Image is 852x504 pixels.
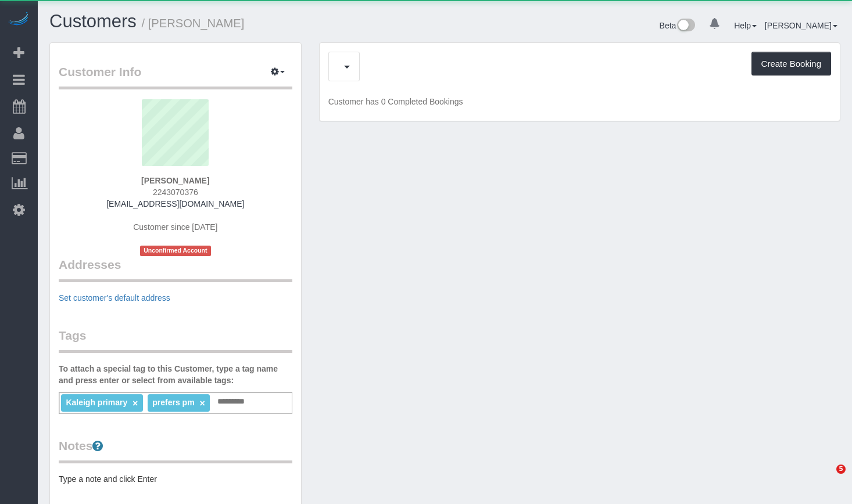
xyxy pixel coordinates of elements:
span: 5 [836,465,846,474]
img: Automaid Logo [7,12,30,28]
a: Set customer's default address [59,293,170,303]
p: Customer has 0 Completed Bookings [328,96,831,107]
a: × [199,398,205,408]
legend: Notes [59,437,292,463]
span: Unconfirmed Account [140,246,211,255]
legend: Tags [59,327,292,353]
iframe: Intercom live chat [812,465,840,492]
button: Create Booking [751,52,831,76]
span: 2243070376 [153,188,198,197]
label: To attach a special tag to this Customer, type a tag name and press enter or select from availabl... [59,363,292,386]
small: / [PERSON_NAME] [142,17,245,30]
a: × [133,398,138,408]
a: Help [734,21,757,30]
span: Kaleigh primary [66,398,127,407]
span: prefers pm [152,398,194,407]
img: New interface [676,19,695,34]
span: Customer since [DATE] [133,222,217,232]
a: Customers [49,11,137,31]
a: [EMAIL_ADDRESS][DOMAIN_NAME] [106,199,244,208]
a: [PERSON_NAME] [765,21,837,30]
strong: [PERSON_NAME] [141,176,209,185]
legend: Customer Info [59,63,292,89]
a: Beta [660,21,696,30]
pre: Type a note and click Enter [59,473,292,485]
